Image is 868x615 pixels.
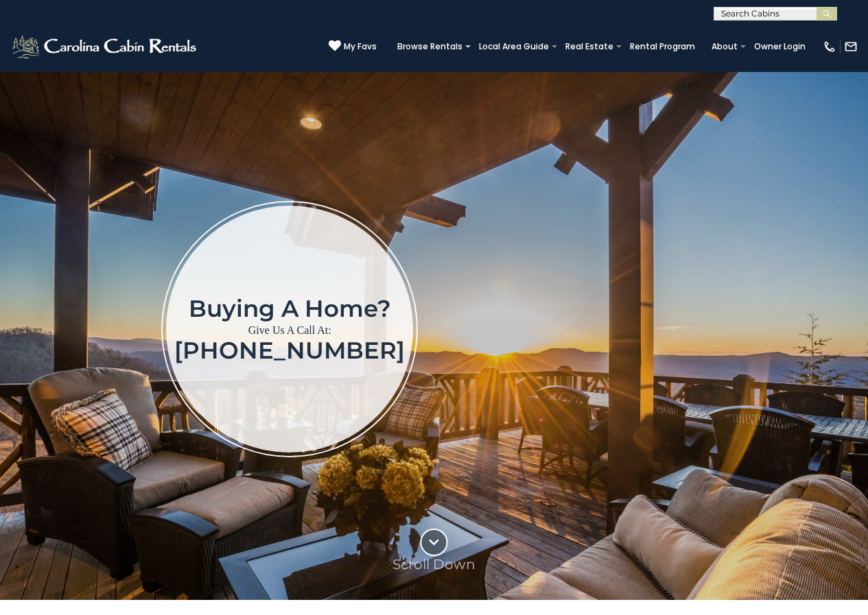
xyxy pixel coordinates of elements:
[559,144,848,514] iframe: New Contact Form
[705,37,744,56] a: About
[174,296,405,321] h1: Buying a home?
[174,336,405,365] a: [PHONE_NUMBER]
[344,40,377,53] span: My Favs
[747,37,812,56] a: Owner Login
[329,40,377,53] a: My Favs
[472,37,556,56] a: Local Area Guide
[392,556,476,572] p: Scroll Down
[10,33,200,60] img: White-1-2.png
[174,321,405,340] p: Give Us A Call At:
[559,37,620,56] a: Real Estate
[823,40,836,53] img: phone-regular-white.png
[844,40,858,53] img: mail-regular-white.png
[623,37,702,56] a: Rental Program
[390,37,469,56] a: Browse Rentals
